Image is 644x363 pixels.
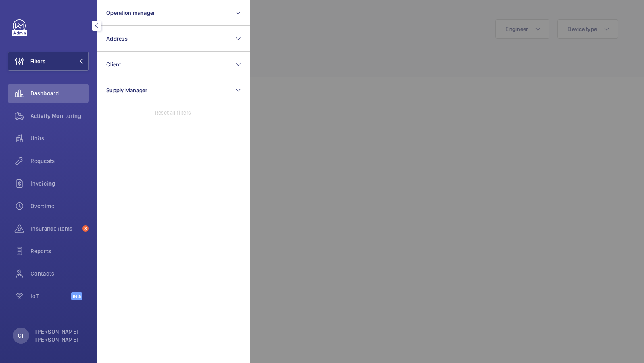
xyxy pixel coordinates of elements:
[31,202,89,210] span: Overtime
[31,247,89,255] span: Reports
[31,292,71,300] span: IoT
[71,292,82,300] span: Beta
[31,225,79,233] span: Insurance items
[31,89,89,97] span: Dashboard
[31,157,89,165] span: Requests
[82,225,89,232] span: 3
[31,134,89,142] span: Units
[35,328,84,344] p: [PERSON_NAME] [PERSON_NAME]
[8,52,89,71] button: Filters
[18,332,24,340] p: CT
[31,179,89,188] span: Invoicing
[31,112,89,120] span: Activity Monitoring
[30,57,45,65] span: Filters
[31,270,89,278] span: Contacts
